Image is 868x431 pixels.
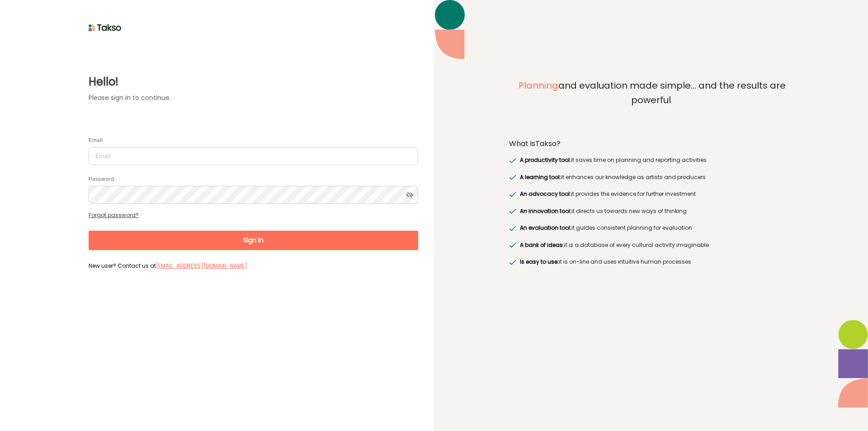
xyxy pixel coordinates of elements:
label: New user? Contact us at [89,261,418,270]
img: greenRight [509,226,516,231]
label: Password [89,175,114,183]
img: greenRight [509,158,516,163]
label: it guides consistent planning for evaluation [518,223,692,232]
label: Please sign in to continue. [89,93,418,103]
input: Email [89,147,418,165]
img: greenRight [509,208,516,214]
img: greenRight [509,242,516,248]
img: greenRight [509,192,516,197]
img: greenRight [509,175,516,180]
img: greenRight [509,260,516,265]
label: What is [509,139,561,148]
button: Sign In [89,231,418,250]
span: A bank of ideas: [520,241,564,249]
label: Email [89,137,103,144]
label: it directs us towards new ways of thinking [518,207,686,216]
label: Hello! [89,74,418,90]
label: and evaluation made simple... and the results are powerful [509,79,793,128]
span: An innovation tool: [520,207,571,215]
span: An advocacy tool: [520,190,571,198]
span: A productivity tool: [520,156,571,164]
span: Takso? [535,138,561,149]
img: taksoLoginLogo [89,21,122,34]
label: it is a database of every cultural activity imaginable [518,241,708,250]
span: An evaluation tool: [520,224,571,232]
span: Is easy to use: [520,258,559,265]
label: [EMAIL_ADDRESS][DOMAIN_NAME] [156,261,247,270]
label: it enhances our knowledge as artists and producers [518,173,705,182]
label: it is on-line and uses intuitive human processes [518,257,691,266]
span: Planning [519,79,558,92]
span: A learning tool: [520,173,561,181]
label: it provides the evidence for further investment [518,189,695,199]
label: it saves time on planning and reporting activities [518,156,706,165]
a: [EMAIL_ADDRESS][DOMAIN_NAME] [156,262,247,270]
a: Forgot password? [89,211,139,219]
